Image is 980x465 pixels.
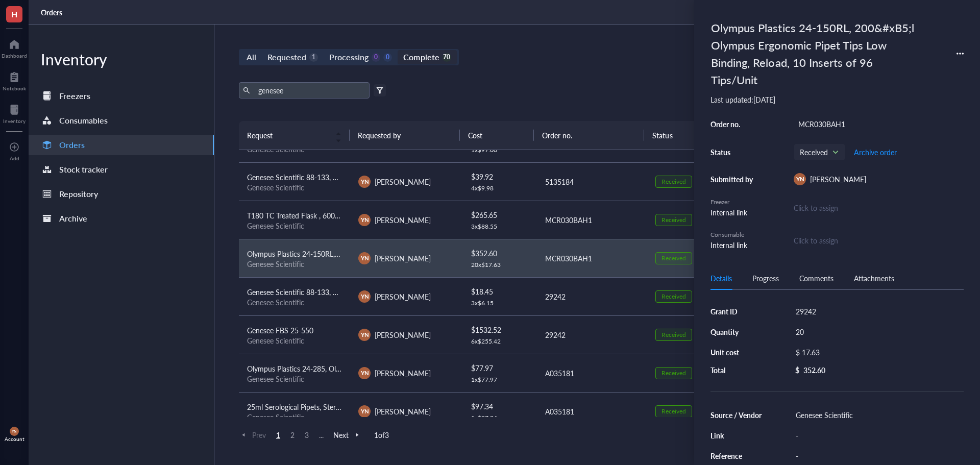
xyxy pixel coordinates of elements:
span: YN [360,215,369,224]
div: Progress [752,273,779,284]
td: A035181 [536,354,647,392]
div: 1 x $ 97.00 [471,146,528,154]
div: A035181 [545,368,639,379]
span: YN [360,330,369,339]
div: Olympus Plastics 24-150RL, 200&#xB5;l Olympus Ergonomic Pipet Tips Low Binding, Reload, 10 Insert... [706,16,921,91]
div: Inventory [3,118,26,124]
div: Archive [59,211,87,226]
span: Request [247,130,329,141]
div: Account [5,436,24,442]
div: Requested [267,50,306,64]
div: 20 x $ 17.63 [471,261,528,269]
span: YN [360,177,369,186]
span: ... [315,430,327,439]
div: Dashboard [2,53,27,59]
div: Genesee Scientific [791,408,964,422]
span: [PERSON_NAME] [375,368,431,378]
th: Cost [460,121,533,150]
a: Consumables [29,110,214,131]
div: Consumables [59,113,108,128]
div: 3 x $ 6.15 [471,299,528,307]
div: $ 18.45 [471,286,528,297]
div: 6 x $ 255.42 [471,337,528,346]
div: Click to assign [794,235,964,246]
button: Archive order [853,144,897,160]
input: Find orders in table [254,83,365,98]
a: Stock tracker [29,159,214,180]
span: [PERSON_NAME] [375,253,431,263]
div: Received [661,292,686,301]
div: 5135184 [545,176,639,187]
span: YN [360,254,369,262]
div: Genesee Scientific [247,412,342,422]
span: Genesee FBS 25-550 [247,325,313,335]
span: [PERSON_NAME] [375,177,431,187]
div: Click to assign [794,202,964,213]
div: Repository [59,187,98,201]
div: Received [661,178,686,186]
a: Orders [29,135,214,155]
div: 0 [372,53,380,62]
div: 0 [383,53,392,62]
div: Internal link [710,239,756,251]
a: Orders [41,8,64,17]
div: Details [710,273,732,284]
span: Archive order [854,148,897,156]
div: Genesee Scientific [247,259,342,268]
td: 29242 [536,315,647,354]
div: Received [661,407,686,415]
div: 1 x $ 97.34 [471,414,528,422]
span: Olympus Plastics 24-285, Olympus 5ml Centrifuge Tubes, Clear Natural, Polypropylene, 50/Bag, 200 ... [247,363,598,374]
span: Genesee Scientific 88-133, Liquid Bleach Germicidal Ultra Bleach, 1 Gallon/Unit [247,172,497,182]
td: 5135184 [536,162,647,201]
div: Last updated: [DATE] [710,95,964,104]
span: YN [360,369,369,377]
div: MCR030BAH1 [545,253,639,264]
span: YN [360,292,369,301]
div: Add [10,155,19,161]
div: Genesee Scientific [247,221,342,230]
div: Total [710,365,763,375]
div: Orders [59,138,85,152]
div: 1 [309,53,318,62]
span: 1 [272,430,284,439]
div: 352.60 [803,365,825,375]
div: segmented control [239,49,459,65]
div: MCR030BAH1 [794,117,964,131]
div: 4 x $ 9.98 [471,184,528,192]
div: Stock tracker [59,162,108,177]
div: Comments [799,273,834,284]
span: 25ml Serological Pipets, Sterile, Individually Wrapped [247,402,413,412]
div: Source / Vendor [710,410,763,420]
div: Consumable [710,230,756,239]
span: T180 TC Treated Flask , 600ml [247,210,342,221]
div: 3 x $ 88.55 [471,223,528,231]
div: Received [661,254,686,262]
td: MCR030BAH1 [536,239,647,277]
div: 29242 [791,304,964,319]
span: YN [360,407,369,415]
td: 29242 [536,277,647,315]
div: Received [661,216,686,224]
span: 2 [286,430,299,439]
span: Olympus Plastics 24-150RL, 200&#xB5;l Olympus Ergonomic Pipet Tips Low Binding, Reload, 10 Insert... [247,249,623,259]
div: Order no. [710,119,756,129]
div: Link [710,431,763,440]
div: $ 1532.52 [471,324,528,335]
div: Unit cost [710,348,763,357]
div: 1 x $ 77.97 [471,376,528,384]
div: Received [661,331,686,339]
div: Grant ID [710,307,763,316]
div: $ 352.60 [471,248,528,259]
a: Repository [29,184,214,204]
span: Genesee Scientific 88-133, Liquid Bleach Germicidal Ultra Bleach, 1 Gallon/Unit [247,287,497,297]
th: Order no. [534,121,645,150]
span: Next [333,430,362,439]
div: MCR030BAH1 [545,214,639,226]
span: Received [800,148,837,157]
span: 3 [301,430,313,439]
div: Reference [710,451,763,460]
a: Freezers [29,86,214,106]
span: [PERSON_NAME] [375,215,431,225]
div: $ 265.65 [471,209,528,221]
